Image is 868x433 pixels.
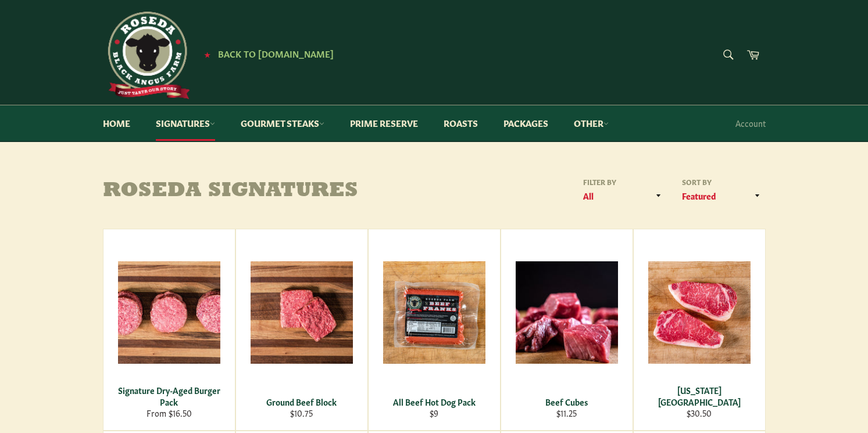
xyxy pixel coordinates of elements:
[243,396,360,407] div: Ground Beef Block
[516,261,618,364] img: Beef Cubes
[103,180,434,203] h1: Roseda Signatures
[198,49,334,59] a: ★ Back to [DOMAIN_NAME]
[103,229,235,431] a: Signature Dry-Aged Burger Pack Signature Dry-Aged Burger Pack From $16.50
[648,261,751,364] img: New York Strip
[204,49,210,59] span: ★
[501,229,633,431] a: Beef Cubes Beef Cubes $11.25
[229,105,336,141] a: Gourmet Steaks
[492,105,560,141] a: Packages
[376,407,492,418] div: $9
[251,261,353,364] img: Ground Beef Block
[218,47,334,59] span: Back to [DOMAIN_NAME]
[103,12,190,99] img: Roseda Beef
[678,177,766,187] label: Sort by
[235,229,368,431] a: Ground Beef Block Ground Beef Block $10.75
[730,106,771,140] a: Account
[376,396,492,407] div: All Beef Hot Dog Pack
[110,385,227,407] div: Signature Dry-Aged Burger Pack
[562,105,620,141] a: Other
[110,407,227,418] div: From $16.50
[432,105,490,141] a: Roasts
[383,261,485,364] img: All Beef Hot Dog Pack
[633,229,766,431] a: New York Strip [US_STATE][GEOGRAPHIC_DATA] $30.50
[508,396,625,407] div: Beef Cubes
[118,261,220,364] img: Signature Dry-Aged Burger Pack
[580,177,667,187] label: Filter by
[243,407,360,418] div: $10.75
[338,105,430,141] a: Prime Reserve
[144,105,227,141] a: Signatures
[641,385,758,407] div: [US_STATE][GEOGRAPHIC_DATA]
[368,229,501,431] a: All Beef Hot Dog Pack All Beef Hot Dog Pack $9
[91,105,142,141] a: Home
[508,407,625,418] div: $11.25
[641,407,758,418] div: $30.50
